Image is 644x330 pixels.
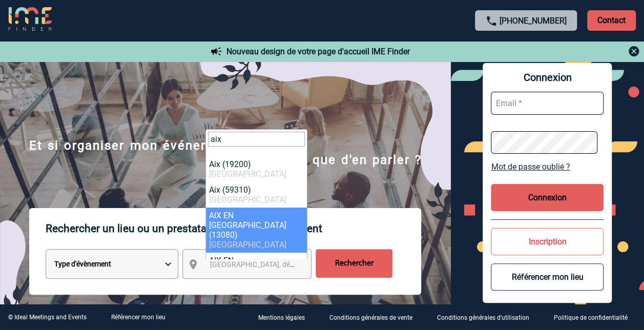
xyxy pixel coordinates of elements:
[46,208,421,249] p: Rechercher un lieu ou un prestataire pour mon événement
[210,260,352,269] span: [GEOGRAPHIC_DATA], département, région...
[554,315,628,322] p: Politique de confidentialité
[500,16,567,26] a: [PHONE_NUMBER]
[429,313,546,322] a: Conditions générales d'utilisation
[546,313,644,322] a: Politique de confidentialité
[206,182,307,208] li: Aix (59310)
[206,253,307,298] li: AIX EN [GEOGRAPHIC_DATA] (13090)
[587,10,636,31] p: Contact
[491,71,604,84] span: Connexion
[491,162,604,172] a: Mot de passe oublié ?
[491,228,604,255] button: Inscription
[8,314,87,321] div: © Ideal Meetings and Events
[209,169,286,179] span: [GEOGRAPHIC_DATA]
[111,314,165,321] a: Référencer mon lieu
[491,263,604,291] button: Référencer mon lieu
[209,195,286,204] span: [GEOGRAPHIC_DATA]
[321,313,429,322] a: Conditions générales de vente
[491,92,604,115] input: Email *
[329,315,412,322] p: Conditions générales de vente
[206,208,307,253] li: AIX EN [GEOGRAPHIC_DATA] (13080)
[316,249,392,278] input: Rechercher
[206,156,307,182] li: Aix (19200)
[485,15,497,27] img: call-24-px.png
[491,184,604,211] button: Connexion
[209,240,286,250] span: [GEOGRAPHIC_DATA]
[250,313,321,322] a: Mentions légales
[258,315,305,322] p: Mentions légales
[437,315,529,322] p: Conditions générales d'utilisation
